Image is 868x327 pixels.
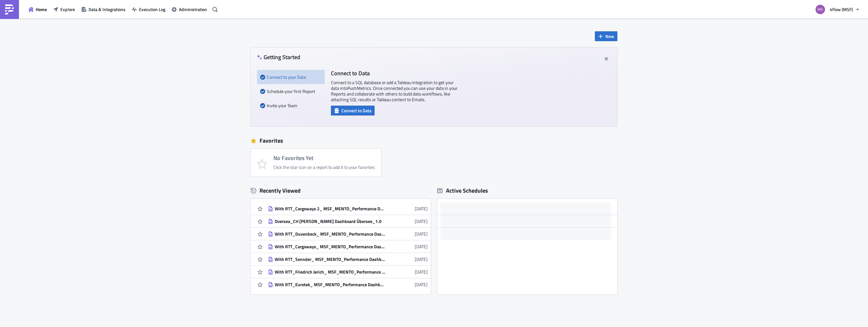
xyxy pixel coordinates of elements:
div: Invite your Team [260,98,321,113]
time: 2025-08-29T14:11:00Z [415,268,428,275]
time: 2025-08-29T14:22:52Z [415,231,428,237]
button: Home [25,4,50,14]
div: With RTT_Sennder_ MSF_MENTO_Performance Dashboard Carrier_1.1 [275,256,385,262]
time: 2025-08-29T14:22:45Z [415,243,428,250]
time: 2025-08-29T09:17:12Z [415,281,428,288]
a: With RTT_Eurotek_ MSF_MENTO_Performance Dashboard Carrier_1.1[DATE] [268,278,428,291]
a: With RTT_Friedrich Jerich_ MSF_MENTO_Performance Dashboard Carrier_1.1[DATE] [268,266,428,278]
a: With RTT_Sennder_ MSF_MENTO_Performance Dashboard Carrier_1.1[DATE] [268,253,428,265]
time: 2025-08-29T14:16:51Z [415,256,428,262]
h4: No Favorites Yet [273,155,375,161]
a: With RTT_Cargoways_ MSF_MENTO_Performance Dashboard Carrier_1.1[DATE] [268,240,428,253]
div: With RTT_Friedrich Jerich_ MSF_MENTO_Performance Dashboard Carrier_1.1 [275,269,385,275]
time: 2025-08-29T14:23:22Z [415,218,428,225]
a: Oversea_CH [PERSON_NAME] Dashboard Übersee_1.0[DATE] [268,215,428,227]
a: Connect to Data [331,107,375,113]
span: New [605,33,614,40]
div: With RTT_Eurotek_ MSF_MENTO_Performance Dashboard Carrier_1.1 [275,282,385,287]
p: Connect to a SQL database or add a Tableau integration to get your data into PushMetrics . Once c... [331,80,457,102]
time: 2025-08-29T14:29:00Z [415,205,428,212]
span: Home [36,6,47,13]
button: Connect to Data [331,106,375,115]
button: Explore [50,4,78,14]
a: With RTT_Cargoways 2_ MSF_MENTO_Performance Dashboard Carrier_1.1[DATE] [268,202,428,215]
button: Data & Integrations [78,4,129,14]
button: Administration [168,4,210,14]
a: With RTT_Duvenbeck_ MSF_MENTO_Performance Dashboard Carrier_1.1[DATE] [268,228,428,240]
div: Recently Viewed [251,186,431,195]
div: Oversea_CH [PERSON_NAME] Dashboard Übersee_1.0 [275,219,385,224]
div: With RTT_Cargoways_ MSF_MENTO_Performance Dashboard Carrier_1.1 [275,244,385,250]
button: Execution Log [129,4,168,14]
span: Execution Log [139,6,165,13]
div: Click the star icon on a report to add it to your favorites [273,164,375,170]
div: With RTT_Cargoways 2_ MSF_MENTO_Performance Dashboard Carrier_1.1 [275,206,385,212]
button: New [595,31,617,41]
div: Connect to your Data [260,70,321,84]
div: With RTT_Duvenbeck_ MSF_MENTO_Performance Dashboard Carrier_1.1 [275,231,385,237]
img: PushMetrics [4,4,15,15]
span: Administration [179,6,207,13]
h4: Connect to Data [331,70,457,77]
div: Active Schedules [437,187,488,194]
button: 4flow (MSF) [812,3,863,16]
span: 4flow (MSF) [830,6,853,13]
img: Avatar [815,4,826,15]
span: Explore [60,6,75,13]
span: Data & Integrations [89,6,125,13]
div: Schedule your first Report [260,84,321,98]
span: Connect to Data [341,107,371,114]
h4: Getting Started [257,54,300,60]
div: Favorites [251,136,617,145]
